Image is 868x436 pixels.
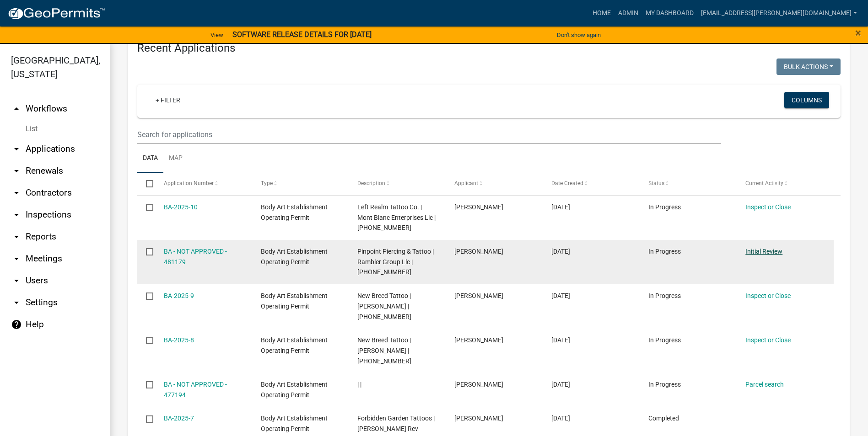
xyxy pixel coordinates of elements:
[11,297,22,308] i: arrow_drop_down
[164,381,227,399] a: BA - NOT APPROVED - 477194
[454,248,503,255] span: Matthew D Tubbs
[745,248,782,255] a: Initial Review
[261,248,328,266] span: Body Art Establishment Operating Permit
[261,180,273,186] span: Type
[137,173,155,195] datatable-header-cell: Select
[357,292,411,320] span: New Breed Tattoo | Jerry Frost | 765 452 5537
[252,173,349,195] datatable-header-cell: Type
[155,173,252,195] datatable-header-cell: Application Number
[648,180,664,186] span: Status
[11,144,22,154] i: arrow_drop_down
[745,203,791,211] a: Inspect or Close
[551,292,570,299] span: 09/16/2025
[164,248,227,266] a: BA - NOT APPROVED - 481179
[648,248,681,255] span: In Progress
[261,292,328,310] span: Body Art Establishment Operating Permit
[745,381,784,388] a: Parcel search
[615,5,642,22] a: Admin
[11,275,22,286] i: arrow_drop_down
[855,27,861,38] button: Close
[454,381,503,388] span: Charles Taylor
[648,203,681,211] span: In Progress
[648,415,679,422] span: Completed
[648,381,681,388] span: In Progress
[648,292,681,299] span: In Progress
[446,173,543,195] datatable-header-cell: Applicant
[648,336,681,344] span: In Progress
[148,92,188,108] a: + Filter
[551,180,583,186] span: Date Created
[855,27,861,39] span: ×
[640,173,737,195] datatable-header-cell: Status
[261,415,328,432] span: Body Art Establishment Operating Permit
[776,58,841,75] button: Bulk Actions
[357,248,434,276] span: Pinpoint Piercing & Tattoo | Rambler Group Llc | 765-639-3574
[737,173,834,195] datatable-header-cell: Current Activity
[207,27,227,43] a: View
[137,125,721,144] input: Search for applications
[454,180,478,186] span: Applicant
[261,336,328,354] span: Body Art Establishment Operating Permit
[164,203,198,211] a: BA-2025-10
[349,173,446,195] datatable-header-cell: Description
[232,30,372,39] strong: SOFTWARE RELEASE DETAILS FOR [DATE]
[11,319,22,330] i: help
[164,292,194,299] a: BA-2025-9
[551,415,570,422] span: 08/22/2025
[164,180,214,186] span: Application Number
[164,336,194,344] a: BA-2025-8
[11,165,22,176] i: arrow_drop_down
[553,27,604,43] button: Don't show again
[357,203,436,232] span: Left Realm Tattoo Co. | Mont Blanc Enterprises Llc | 765-437-6705
[163,144,188,173] a: Map
[697,5,861,22] a: [EMAIL_ADDRESS][PERSON_NAME][DOMAIN_NAME]
[357,336,411,365] span: New Breed Tattoo | Joyce Fortune | 765 452 5537
[137,42,841,55] h4: Recent Applications
[454,336,503,344] span: Jerry Frost
[551,381,570,388] span: 09/11/2025
[454,203,503,211] span: Joshua James
[745,292,791,299] a: Inspect or Close
[642,5,697,22] a: My Dashboard
[551,248,570,255] span: 09/19/2025
[11,209,22,220] i: arrow_drop_down
[745,180,783,186] span: Current Activity
[745,336,791,344] a: Inspect or Close
[589,5,615,22] a: Home
[137,144,163,173] a: Data
[11,231,22,242] i: arrow_drop_down
[454,292,503,299] span: Jerry Frost
[551,203,570,211] span: 09/22/2025
[261,381,328,399] span: Body Art Establishment Operating Permit
[11,187,22,198] i: arrow_drop_down
[164,415,194,422] a: BA-2025-7
[551,336,570,344] span: 09/12/2025
[261,203,328,221] span: Body Art Establishment Operating Permit
[11,103,22,114] i: arrow_drop_up
[11,253,22,264] i: arrow_drop_down
[454,415,503,422] span: Vera LaFleur
[543,173,640,195] datatable-header-cell: Date Created
[357,180,385,186] span: Description
[784,92,829,108] button: Columns
[357,381,361,388] span: | |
